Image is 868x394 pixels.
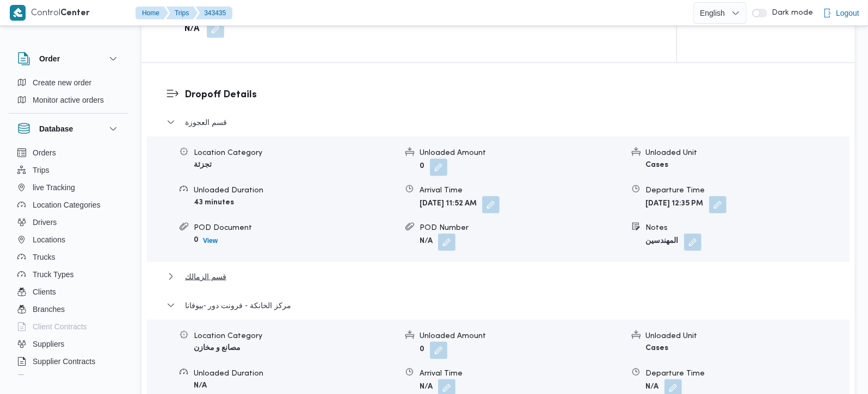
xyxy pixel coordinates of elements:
span: live Tracking [33,181,75,194]
div: Location Category [194,147,397,159]
button: Trips [166,7,198,20]
h3: Database [39,122,73,135]
button: 343435 [195,7,232,20]
button: Drivers [13,214,124,231]
span: Client Contracts [33,320,87,333]
div: Arrival Time [420,368,623,379]
div: Departure Time [646,368,849,379]
div: Unloaded Unit [646,330,849,342]
div: POD Number [420,222,623,234]
span: Create new order [33,76,91,89]
div: قسم العجوزة [147,136,849,262]
b: N/A [194,382,207,389]
button: Monitor active orders [13,91,124,109]
button: Create new order [13,74,124,91]
button: View [199,234,222,247]
img: X8yXhbKr1z7QwAAAABJRU5ErkJggg== [10,5,26,21]
b: تجزئة [194,161,212,168]
button: Truck Types [13,266,124,283]
h3: Dropoff Details [184,87,830,102]
b: Cases [646,161,669,168]
button: Devices [13,370,124,387]
span: قسم الزمالك [185,270,226,283]
b: N/A [420,384,433,391]
span: Supplier Contracts [33,355,95,368]
b: N/A [420,238,433,245]
b: 43 minutes [194,199,234,206]
button: Location Categories [13,196,124,214]
span: Trips [33,164,50,177]
span: Orders [33,146,56,159]
button: Order [17,52,120,65]
span: Clients [33,285,56,298]
div: Unloaded Unit [646,147,849,159]
button: Client Contracts [13,318,124,335]
b: 0 [420,346,424,353]
h3: Order [39,52,60,65]
button: Trips [13,161,124,179]
span: Monitor active orders [33,93,104,107]
div: Location Category [194,330,397,342]
span: Suppliers [33,337,64,351]
button: Trucks [13,248,124,266]
span: Logout [836,7,859,20]
div: Unloaded Amount [420,330,623,342]
div: Notes [646,222,849,234]
b: 0 [420,163,424,170]
b: N/A [184,23,199,36]
b: Cases [646,345,669,352]
b: View [203,237,218,245]
b: مصانع و مخازن [194,345,241,352]
span: Dark mode [767,9,813,17]
span: Truck Types [33,268,73,281]
button: قسم العجوزة [167,116,830,129]
button: Logout [818,2,864,24]
button: Orders [13,144,124,161]
span: Branches [33,303,65,316]
div: Unloaded Duration [194,368,397,379]
button: Locations [13,231,124,248]
b: N/A [646,384,659,391]
span: مركز الخانكة - فرونت دور -بيوفانا [185,299,291,312]
div: POD Document [194,222,397,234]
div: Arrival Time [420,185,623,196]
button: Branches [13,301,124,318]
b: 0 [194,236,199,243]
span: Devices [33,372,60,385]
button: Suppliers [13,335,124,353]
span: Drivers [33,216,57,229]
button: مركز الخانكة - فرونت دور -بيوفانا [167,299,830,312]
div: Database [9,144,128,379]
b: المهندسين [646,238,679,245]
button: قسم الزمالك [167,270,830,283]
button: Home [136,7,168,20]
div: Unloaded Amount [420,147,623,159]
b: Center [60,9,90,17]
span: قسم العجوزة [185,116,227,129]
div: Order [9,74,128,113]
div: Unloaded Duration [194,185,397,196]
b: [DATE] 12:35 PM [646,201,704,208]
button: Supplier Contracts [13,353,124,370]
b: [DATE] 11:52 AM [420,201,477,208]
button: Database [17,122,120,135]
span: Locations [33,233,65,246]
span: Trucks [33,251,55,264]
button: live Tracking [13,179,124,196]
div: Departure Time [646,185,849,196]
span: Location Categories [33,198,101,211]
button: Clients [13,283,124,301]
